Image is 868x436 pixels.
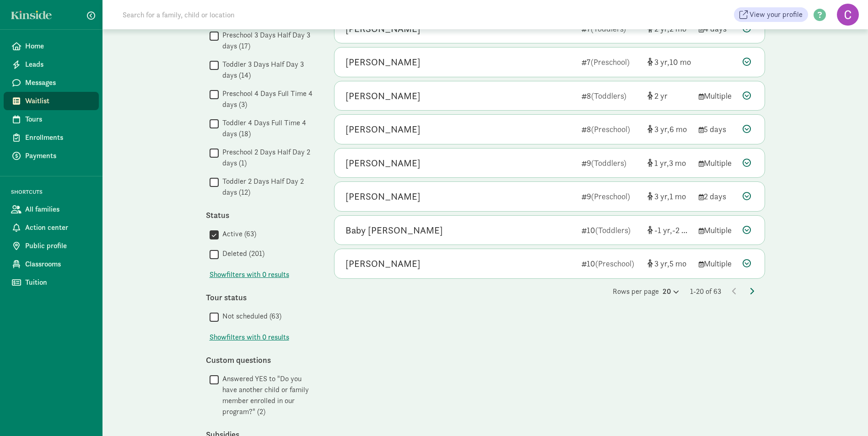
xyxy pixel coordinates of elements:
[4,74,99,92] a: Messages
[822,392,868,436] iframe: Chat Widget
[210,332,289,343] span: Show filters with 0 results
[654,191,669,202] span: 3
[699,157,735,169] div: Multiple
[4,218,99,237] a: Action center
[25,59,92,70] span: Leads
[591,57,630,67] span: (Preschool)
[647,157,691,169] div: [object Object]
[4,200,99,218] a: All families
[219,176,316,198] label: Toddler 2 Days Half Day 2 days (12)
[582,157,640,169] div: 9
[582,90,640,102] div: 8
[210,332,289,343] button: Showfilters with 0 results
[4,37,99,55] a: Home
[591,90,626,101] span: (Toddlers)
[654,90,668,101] span: 2
[672,225,692,235] span: -2
[4,255,99,273] a: Classrooms
[654,57,669,67] span: 3
[25,277,92,288] span: Tuition
[663,286,679,297] div: 20
[345,189,421,204] div: Brooke Barber
[669,124,687,134] span: 6
[699,190,735,202] div: 2 days
[210,269,289,280] span: Show filters with 0 results
[219,373,316,417] label: Answered YES to "Do you have another child or family member enrolled in our program?" (2)
[654,158,669,168] span: 1
[219,311,281,322] label: Not scheduled (63)
[591,23,626,34] span: (Toddlers)
[25,77,92,88] span: Messages
[25,259,92,270] span: Classrooms
[206,291,316,303] div: Tour status
[591,158,626,168] span: (Toddlers)
[582,190,640,202] div: 9
[345,89,421,103] div: Henry Alvine
[25,240,92,251] span: Public profile
[647,224,691,236] div: [object Object]
[210,269,289,280] button: Showfilters with 0 results
[582,257,640,270] div: 10
[4,147,99,165] a: Payments
[4,55,99,74] a: Leads
[219,30,316,52] label: Preschool 3 Days Half Day 3 days (17)
[219,88,316,110] label: Preschool 4 Days Full Time 4 days (3)
[206,354,316,366] div: Custom questions
[654,23,669,34] span: 2
[582,56,640,68] div: 7
[345,256,421,271] div: Elliot Ackerson
[25,150,92,161] span: Payments
[582,224,640,236] div: 10
[669,258,686,269] span: 5
[654,258,669,269] span: 3
[647,90,691,102] div: [object Object]
[25,41,92,52] span: Home
[647,190,691,202] div: [object Object]
[699,257,735,270] div: Multiple
[345,223,443,238] div: Baby Alcorn
[25,222,92,233] span: Action center
[654,124,669,134] span: 3
[206,209,316,221] div: Status
[591,191,630,202] span: (Preschool)
[647,257,691,270] div: [object Object]
[582,123,640,135] div: 8
[647,56,691,68] div: [object Object]
[669,57,691,67] span: 10
[219,59,316,81] label: Toddler 3 Days Half Day 3 days (14)
[595,258,634,269] span: (Preschool)
[647,123,691,135] div: [object Object]
[4,110,99,128] a: Tours
[25,114,92,125] span: Tours
[669,158,686,168] span: 3
[4,92,99,110] a: Waitlist
[595,225,631,235] span: (Toddlers)
[734,7,808,22] a: View your profile
[219,147,316,169] label: Preschool 2 Days Half Day 2 days (1)
[117,5,374,24] input: Search for a family, child or location
[699,224,735,236] div: Multiple
[4,237,99,255] a: Public profile
[25,96,92,106] span: Waitlist
[345,156,421,170] div: Félix Renooy
[591,124,630,134] span: (Preschool)
[219,248,264,259] label: Deleted (201)
[334,286,765,297] div: Rows per page 1-20 of 63
[219,117,316,139] label: Toddler 4 Days Full Time 4 days (18)
[4,128,99,147] a: Enrollments
[669,23,686,34] span: 2
[25,132,92,143] span: Enrollments
[699,90,735,102] div: Multiple
[4,273,99,292] a: Tuition
[699,123,735,135] div: 5 days
[654,225,672,235] span: -1
[749,9,803,20] span: View your profile
[25,204,92,215] span: All families
[345,122,421,137] div: Henry DeRose
[669,191,686,202] span: 1
[345,55,421,69] div: Idris Clark
[219,229,256,239] label: Active (63)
